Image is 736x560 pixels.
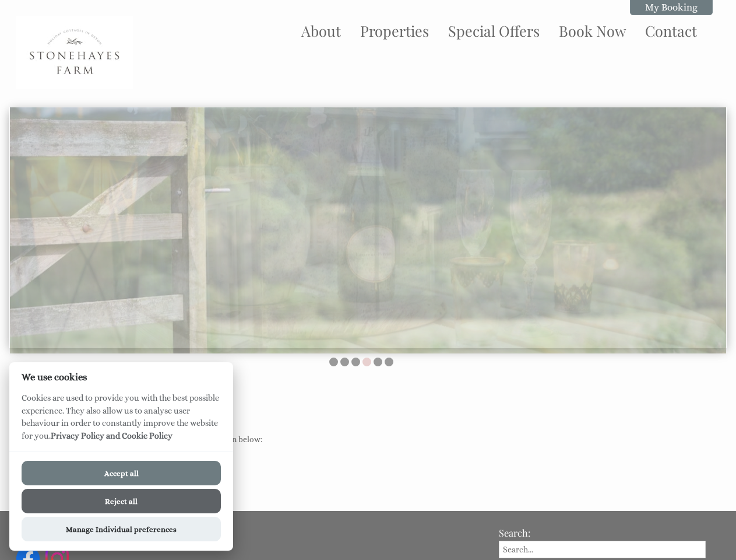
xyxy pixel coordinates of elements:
a: Properties [360,21,429,40]
img: Stonehayes Farm [16,16,133,89]
button: Accept all [22,461,221,485]
a: About [301,21,341,40]
a: Contact [645,21,697,40]
p: Cookies are used to provide you with the best possible experience. They also allow us to analyse ... [9,392,233,451]
a: Privacy Policy and Cookie Policy [51,431,172,440]
h2: We use cookies [9,372,233,383]
input: Search... [499,541,706,558]
h3: Connect with us: [16,531,485,544]
p: To confirm you wish to unsubscribe please click the button below: [23,435,699,444]
button: Manage Individual preferences [22,517,221,541]
a: Special Offers [448,21,540,40]
a: Book Now [559,21,626,40]
button: Reject all [22,489,221,513]
h1: Unsubscribe [23,402,699,424]
h3: Search: [499,526,706,539]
